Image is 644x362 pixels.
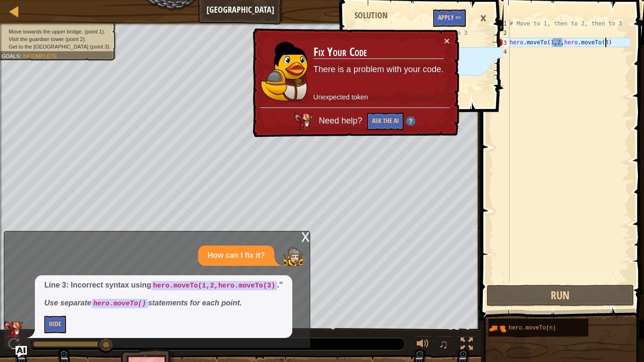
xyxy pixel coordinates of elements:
img: duck_ida.png [261,42,308,101]
div: x [301,231,310,241]
img: Player [284,247,303,266]
button: × [444,36,450,46]
li: Move towards the upper bridge. (point 1). [1,28,110,35]
img: Hint [406,116,415,126]
button: Ask AI [16,346,27,357]
span: Move towards the upper bridge. (point 1). [9,28,106,34]
p: Line 3: Incorrect syntax using ." [44,280,283,291]
span: hero.moveTo(n) [509,325,556,331]
button: Ask the AI [367,113,404,130]
span: Incomplete [23,53,57,59]
button: Run [487,285,634,306]
div: Solution [350,9,392,22]
p: How can I fix it? [207,250,265,261]
button: Apply => [433,9,466,27]
img: AI [294,113,313,130]
p: Unexpected token [314,92,444,102]
span: Goals [1,53,20,59]
div: × [475,8,491,29]
h3: Fix Your Code [314,46,444,59]
em: Use separate statements for each point. [44,299,242,307]
img: AI [4,321,23,338]
li: Get to the town gate (point 3). [1,43,110,50]
span: Visit the guardian tower (point 2). [9,36,86,42]
p: There is a problem with your code. [314,64,444,76]
li: Visit the guardian tower (point 2). [1,35,110,43]
span: Get to the [GEOGRAPHIC_DATA] (point 3). [9,43,111,49]
span: Need help? [319,116,364,125]
span: : [20,53,23,59]
code: hero.moveTo(1,2,hero.moveTo(3) [151,281,277,290]
button: Hide [44,316,66,333]
code: hero.moveTo() [91,299,148,308]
